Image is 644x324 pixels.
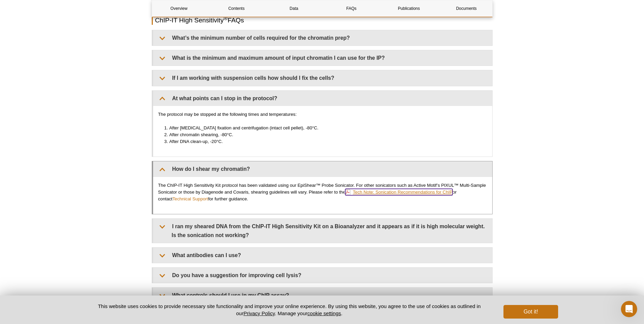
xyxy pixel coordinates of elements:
[243,310,275,316] a: Privacy Policy
[503,305,558,319] button: Got it!
[153,161,492,177] summary: How do I shear my chromatin?
[153,91,492,106] summary: At what points can I stop in the protocol?
[172,196,208,201] a: Technical Support
[307,310,341,316] button: cookie settings
[224,15,228,21] sup: ®
[153,30,492,46] summary: What’s the minimum number of cells required for the chromatin prep?
[153,219,492,242] summary: I ran my sheared DNA from the ChIP-IT High Sensitivity Kit on a Bioanalyzer and it appears as if ...
[169,131,480,138] li: After chromatin shearing, -80°C.
[153,70,492,86] summary: If I am working with suspension cells how should I fix the cells?
[621,301,637,317] iframe: Intercom live chat
[158,182,487,202] p: The ChIP-IT High Sensitivity Kit protocol has been validated using our EpiShear™ Probe Sonicator....
[169,138,480,145] li: After DNA clean-up, -20°C.
[382,0,436,17] a: Publications
[345,189,453,195] a: Tech Note: Sonication Recommendations for ChIP
[152,0,206,17] a: Overview
[153,268,492,283] summary: Do you have a suggestion for improving cell lysis?
[158,111,487,118] p: The protocol may be stopped at the following times and temperatures:
[153,248,492,263] summary: What antibodies can I use?
[169,125,480,131] li: After [MEDICAL_DATA] fixation and centrifugation (intact cell pellet), -80°C.
[324,0,378,17] a: FAQs
[153,50,492,66] summary: What is the minimum and maximum amount of input chromatin I can use for the IP?
[153,288,492,303] summary: What controls should I use in my ChIP assay?
[209,0,263,17] a: Contents
[267,0,321,17] a: Data
[86,303,493,317] p: This website uses cookies to provide necessary site functionality and improve your online experie...
[152,16,493,25] h2: ChIP-IT High Sensitivity FAQs
[439,0,493,17] a: Documents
